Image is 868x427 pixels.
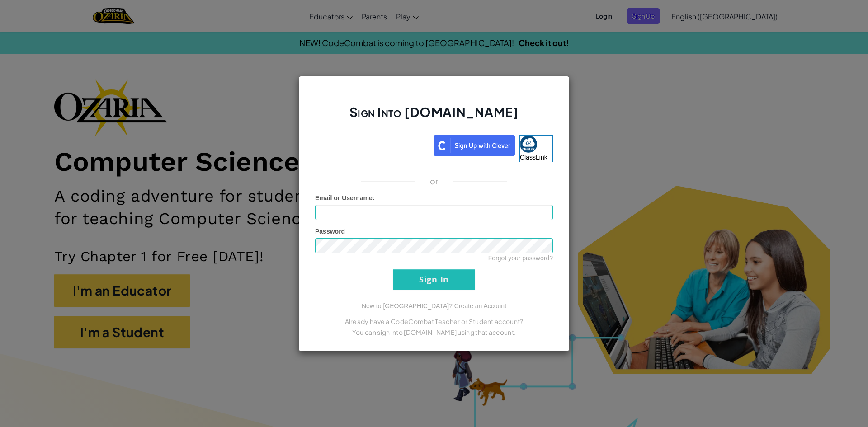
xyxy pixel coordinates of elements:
img: classlink-logo-small.png [520,136,537,153]
span: ClassLink [520,154,547,161]
h2: Sign Into [DOMAIN_NAME] [315,103,553,130]
img: clever_sso_button@2x.png [434,135,515,156]
span: Password [315,228,345,235]
p: or [430,176,439,187]
iframe: Sign in with Google Button [311,134,434,154]
input: Sign In [393,269,475,290]
a: Forgot your password? [488,254,553,262]
span: Email or Username [315,194,373,202]
a: New to [GEOGRAPHIC_DATA]? Create an Account [362,302,506,310]
label: : [315,193,375,202]
p: Already have a CodeCombat Teacher or Student account? [315,316,553,327]
p: You can sign into [DOMAIN_NAME] using that account. [315,327,553,338]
